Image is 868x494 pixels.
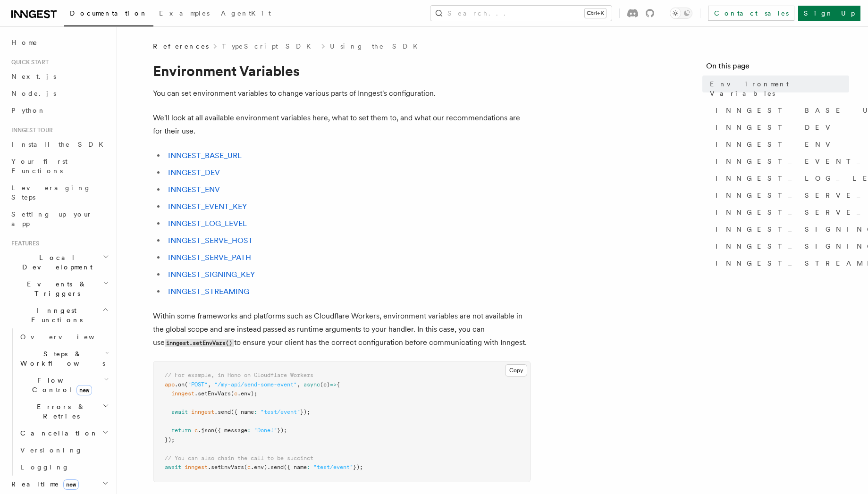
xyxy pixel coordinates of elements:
[11,210,93,227] span: Setting up your app
[208,464,244,470] span: .setEnvVars
[214,381,297,388] span: "/my-api/send-some-event"
[8,136,111,153] a: Install the SDK
[8,476,111,493] button: Realtimenew
[712,153,849,170] a: INNGEST_EVENT_KEY
[430,6,612,21] button: Search...Ctrl+K
[313,464,353,470] span: "test/event"
[8,59,49,66] span: Quick start
[712,119,849,136] a: INNGEST_DEV
[712,255,849,272] a: INNGEST_STREAMING
[165,455,313,461] span: // You can also chain the call to be succinct
[706,60,849,75] h4: On this page
[297,381,300,388] span: ,
[171,390,194,397] span: inngest
[20,463,69,471] span: Logging
[17,442,111,459] a: Versioning
[171,409,188,415] span: await
[303,381,320,388] span: async
[337,381,340,388] span: {
[165,372,313,378] span: // For example, in Hono on Cloudflare Workers
[706,75,849,102] a: Environment Variables
[171,427,191,434] span: return
[712,204,849,221] a: INNGEST_SERVE_PATH
[168,287,249,296] a: INNGEST_STREAMING
[712,136,849,153] a: INNGEST_ENV
[215,3,277,25] a: AgentKit
[710,79,849,98] span: Environment Variables
[237,390,257,397] span: .env);
[505,364,527,377] button: Copy
[194,390,231,397] span: .setEnvVars
[708,6,794,21] a: Contact sales
[165,381,175,388] span: app
[165,436,175,443] span: });
[159,9,210,17] span: Examples
[8,328,111,476] div: Inngest Functions
[798,6,860,21] a: Sign Up
[712,187,849,204] a: INNGEST_SERVE_HOST
[185,464,208,470] span: inngest
[222,42,317,51] a: TypeScript SDK
[168,219,247,228] a: INNGEST_LOG_LEVEL
[165,339,234,347] code: inngest.setEnvVars()
[231,390,234,397] span: (
[17,398,111,425] button: Errors & Retries
[191,409,214,415] span: inngest
[153,310,531,350] p: Within some frameworks and platforms such as Cloudflare Workers, environment variables are not av...
[8,206,111,232] a: Setting up your app
[168,236,253,245] a: INNGEST_SERVE_HOST
[11,158,67,175] span: Your first Functions
[153,42,209,51] span: References
[153,62,531,79] h1: Environment Variables
[11,141,109,148] span: Install the SDK
[320,381,330,388] span: (c)
[17,372,111,398] button: Flow Controlnew
[244,464,247,470] span: (
[214,427,247,434] span: ({ message
[153,111,531,138] p: We'll look at all available environment variables here, what to set them to, and what our recomme...
[712,102,849,119] a: INNGEST_BASE_URL
[712,221,849,238] a: INNGEST_SIGNING_KEY
[63,479,79,490] span: new
[153,87,531,100] p: You can set environment variables to change various parts of Inngest's configuration.
[8,68,111,85] a: Next.js
[168,270,255,279] a: INNGEST_SIGNING_KEY
[17,402,102,421] span: Errors & Retries
[11,73,56,80] span: Next.js
[254,427,277,434] span: "Done!"
[175,381,185,388] span: .on
[716,123,836,132] span: INNGEST_DEV
[17,349,105,368] span: Steps & Workflows
[8,276,111,302] button: Events & Triggers
[168,185,220,194] a: INNGEST_ENV
[261,409,300,415] span: "test/event"
[165,464,181,470] span: await
[194,427,198,434] span: c
[221,9,271,17] span: AgentKit
[8,126,53,134] span: Inngest tour
[11,38,38,47] span: Home
[198,427,214,434] span: .json
[168,202,247,211] a: INNGEST_EVENT_KEY
[185,381,188,388] span: (
[330,42,423,51] a: Using the SDK
[585,8,606,18] kbd: Ctrl+K
[8,153,111,179] a: Your first Functions
[670,8,692,19] button: Toggle dark mode
[8,179,111,206] a: Leveraging Steps
[20,446,83,454] span: Versioning
[254,409,257,415] span: :
[17,459,111,476] a: Logging
[17,428,98,438] span: Cancellation
[284,464,307,470] span: ({ name
[8,302,111,328] button: Inngest Functions
[168,168,220,177] a: INNGEST_DEV
[11,107,46,114] span: Python
[17,328,111,345] a: Overview
[17,425,111,442] button: Cancellation
[168,151,242,160] a: INNGEST_BASE_URL
[8,240,39,247] span: Features
[76,385,92,395] span: new
[8,34,111,51] a: Home
[712,238,849,255] a: INNGEST_SIGNING_KEY_FALLBACK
